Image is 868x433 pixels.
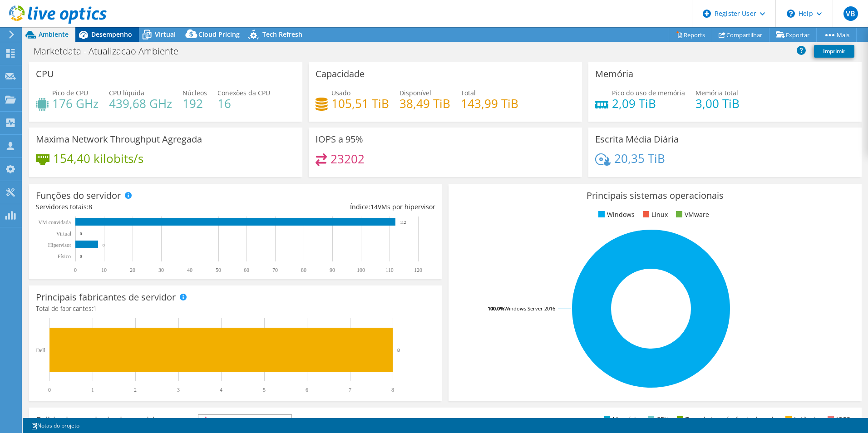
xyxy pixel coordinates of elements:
h3: CPU [36,69,54,79]
a: Mais [816,28,857,42]
span: Memória total [695,89,738,97]
a: Exportar [769,28,817,42]
li: IOPS [825,414,850,424]
tspan: Windows Server 2016 [504,305,555,312]
li: CPU [646,414,669,424]
h4: 2,09 TiB [612,98,685,108]
text: 60 [244,267,249,273]
text: Virtual [56,231,72,237]
span: CPU líquida [109,89,144,97]
h3: Capacidade [316,69,365,79]
text: 0 [48,387,51,393]
span: 1 [93,304,97,313]
h4: 3,00 TiB [695,98,740,108]
span: Usado [331,89,350,97]
text: 5 [263,387,266,393]
span: Cloud Pricing [198,30,240,39]
span: Pico de CPU [52,89,88,97]
h3: Memória [595,69,633,79]
h3: Escrita Média Diária [595,134,679,144]
h4: 192 [182,98,207,108]
text: Dell [36,347,45,354]
text: 8 [103,243,105,247]
text: 30 [158,267,164,273]
svg: \n [787,10,795,18]
text: 110 [385,267,394,273]
a: Imprimir [814,45,854,58]
text: 2 [134,387,137,393]
li: Latência [783,414,819,424]
text: 70 [272,267,278,273]
h3: IOPS a 95% [316,134,363,144]
a: Notas do projeto [25,420,86,431]
div: Índice: VMs por hipervisor [236,202,435,212]
text: 10 [101,267,107,273]
h4: 38,49 TiB [399,98,450,108]
h3: Principais fabricantes de servidor [36,292,176,302]
text: 1 [91,387,94,393]
text: 100 [357,267,365,273]
h4: 176 GHz [52,98,99,108]
text: 112 [400,220,406,225]
li: Windows [596,210,635,220]
text: 0 [80,254,82,259]
h4: 439,68 GHz [109,98,172,108]
text: Hipervisor [48,242,71,248]
a: Reports [669,28,712,42]
li: Memória [602,414,640,424]
span: Disponível [399,89,431,97]
li: Taxa de transferência de rede [675,414,777,424]
text: 0 [80,231,82,236]
span: Pico do uso de memória [612,89,685,97]
text: 120 [414,267,422,273]
span: Total [461,89,476,97]
text: 4 [220,387,222,393]
li: VMware [674,210,709,220]
span: 8 [89,202,92,211]
h4: Total de fabricantes: [36,304,435,314]
a: Compartilhar [712,28,769,42]
text: 0 [74,267,77,273]
text: 50 [216,267,221,273]
h3: Funções do servidor [36,191,121,201]
h4: 16 [217,98,270,108]
h4: 20,35 TiB [614,153,665,163]
text: 20 [130,267,135,273]
span: Tech Refresh [262,30,302,39]
h3: Principais sistemas operacionais [455,191,855,201]
span: Desempenho [91,30,132,39]
text: 7 [349,387,351,393]
h3: Maxima Network Throughput Agregada [36,134,202,144]
h4: 105,51 TiB [331,98,389,108]
div: Servidores totais: [36,202,236,212]
tspan: Físico [58,253,71,260]
span: Conexões da CPU [217,89,270,97]
text: 8 [391,387,394,393]
h4: 143,99 TiB [461,98,518,108]
h1: Marketdata - Atualizacao Ambiente [30,46,192,56]
text: 80 [301,267,306,273]
text: 3 [177,387,180,393]
span: VB [843,6,858,21]
text: 40 [187,267,192,273]
span: IOPS [198,415,291,426]
span: 14 [370,202,378,211]
li: Linux [641,210,668,220]
text: 6 [306,387,308,393]
text: 8 [397,347,400,353]
text: 90 [330,267,335,273]
span: Virtual [155,30,176,39]
tspan: 100.0% [488,305,504,312]
span: Ambiente [39,30,69,39]
h4: 23202 [330,154,365,164]
span: Núcleos [182,89,207,97]
text: VM convidada [38,219,71,226]
h4: 154,40 kilobits/s [53,153,143,163]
